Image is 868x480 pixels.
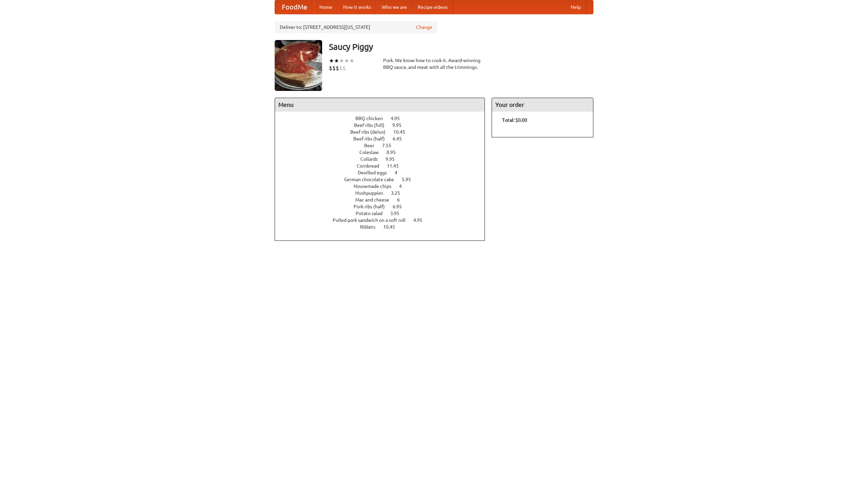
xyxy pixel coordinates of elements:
a: Hushpuppies 3.25 [355,190,413,196]
span: Pulled pork sandwich on a soft roll [333,217,412,223]
a: FoodMe [275,0,314,14]
span: 10.45 [383,224,402,230]
a: How it works [338,0,376,14]
span: Potato salad [356,211,389,216]
a: Cornbread 11.45 [357,163,411,169]
h4: Menu [275,98,485,112]
span: Cornbread [357,163,386,169]
span: 9.95 [392,122,408,128]
a: Potato salad 3.95 [356,211,412,216]
span: 3.95 [390,211,406,216]
a: Beer 7.55 [364,143,404,148]
span: Hushpuppies [355,190,390,196]
span: 4 [399,184,409,189]
span: 6.45 [393,136,409,141]
span: Beef ribs (full) [354,122,391,128]
span: 6 [397,197,407,203]
a: Riblets 10.45 [360,224,408,230]
li: $ [332,64,336,72]
a: Coleslaw 8.95 [359,150,408,155]
li: ★ [329,57,334,64]
a: Mac and cheese 6 [355,197,412,203]
span: 6.95 [393,204,409,209]
span: 4 [395,170,404,175]
a: German chocolate cake 5.95 [344,177,423,182]
h3: Saucy Piggy [329,40,593,54]
a: Pork ribs (half) 6.95 [354,204,414,209]
span: German chocolate cake [344,177,401,182]
span: 11.45 [387,163,406,169]
a: Help [565,0,586,14]
li: ★ [339,57,344,64]
a: Collards 9.95 [360,156,407,162]
span: Beer [364,143,381,148]
span: 9.95 [386,156,401,162]
li: $ [339,64,342,72]
a: Beef ribs (delux) 10.45 [350,129,418,135]
span: Pork ribs (half) [354,204,392,209]
li: $ [342,64,346,72]
a: Who we are [376,0,412,14]
a: Housemade chips 4 [354,184,414,189]
h4: Your order [492,98,593,112]
span: 4.95 [413,217,429,223]
div: Pork. We know how to cook it. Award-winning BBQ sauce, and meat with all the trimmings. [383,57,485,71]
a: Beef ribs (full) 9.95 [354,122,414,128]
li: $ [329,64,332,72]
a: Pulled pork sandwich on a soft roll 4.95 [333,217,435,223]
span: Collards [360,156,384,162]
a: Recipe videos [412,0,453,14]
span: Beef ribs (delux) [350,129,392,135]
div: Deliver to: [STREET_ADDRESS][US_STATE] [275,21,437,33]
span: 7.55 [382,143,398,148]
span: 4.95 [391,116,407,121]
li: ★ [349,57,354,64]
span: Beef ribs (half) [353,136,392,141]
span: Riblets [360,224,382,230]
a: BBQ chicken 4.95 [355,116,412,121]
span: BBQ chicken [355,116,390,121]
span: Housemade chips [354,184,398,189]
li: ★ [334,57,339,64]
b: Total: $0.00 [502,117,527,123]
a: Beef ribs (half) 6.45 [353,136,414,141]
span: 10.45 [393,129,412,135]
span: Devilled eggs [358,170,394,175]
a: Change [416,24,432,31]
a: Devilled eggs 4 [358,170,410,175]
li: $ [336,64,339,72]
span: 5.95 [402,177,418,182]
span: Coleslaw [359,150,386,155]
img: angular.jpg [275,40,322,91]
span: Mac and cheese [355,197,396,203]
span: 3.25 [391,190,407,196]
span: 8.95 [387,150,402,155]
li: ★ [344,57,349,64]
a: Home [314,0,338,14]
